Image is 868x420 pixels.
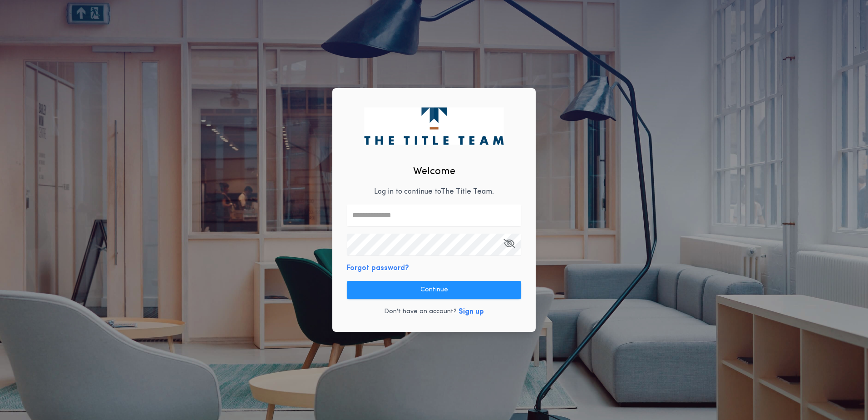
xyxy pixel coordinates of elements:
[384,307,457,316] p: Don't have an account?
[364,107,503,145] img: logo
[347,281,521,299] button: Continue
[374,186,494,197] p: Log in to continue to The Title Team .
[347,263,409,274] button: Forgot password?
[459,306,484,317] button: Sign up
[413,164,455,179] h2: Welcome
